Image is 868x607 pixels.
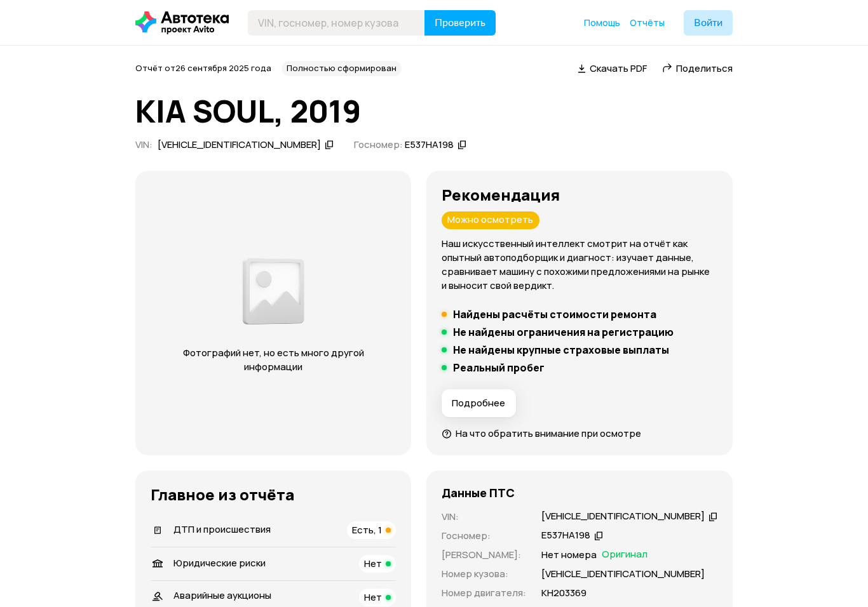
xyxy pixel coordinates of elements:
[602,548,648,562] span: Оригинал
[442,567,526,581] p: Номер кузова :
[630,17,665,29] span: Отчёты
[684,10,733,36] button: Войти
[405,138,454,152] div: Е537НА198
[151,486,396,504] h3: Главное из отчёта
[442,586,526,600] p: Номер двигателя :
[364,557,382,570] span: Нет
[584,17,620,29] a: Помощь
[364,590,382,604] span: Нет
[541,529,590,542] div: Е537НА198
[541,567,705,581] p: [VEHICLE_IDENTIFICATION_NUMBER]
[442,186,717,204] h3: Рекомендация
[541,510,705,523] div: [VEHICLE_IDENTIFICATION_NUMBER]
[662,62,733,75] a: Поделиться
[442,486,515,500] h4: Данные ПТС
[442,510,526,524] p: VIN :
[161,346,386,374] p: Фотографий нет, но есть много другой информации
[453,326,674,338] h5: Не найдены ограничения на регистрацию
[173,556,266,570] span: Юридические риски
[281,61,402,76] div: Полностью сформирован
[578,62,647,75] a: Скачать PDF
[456,427,641,440] span: На что обратить внимание при осмотре
[173,523,271,536] span: ДТП и происшествия
[453,308,656,321] h5: Найдены расчёты стоимости ремонта
[240,252,307,330] img: 2a3f492e8892fc00.png
[453,361,545,374] h5: Реальный пробег
[452,397,505,410] span: Подробнее
[453,344,669,356] h5: Не найдены крупные страховые выплаты
[435,18,485,28] span: Проверить
[541,548,597,562] p: Нет номера
[590,62,647,75] span: Скачать PDF
[442,529,526,543] p: Госномер :
[354,138,403,151] span: Госномер:
[135,94,733,128] h1: KIA SOUL, 2019
[135,62,271,74] span: Отчёт от 26 сентября 2025 года
[442,211,539,229] div: Можно осмотреть
[424,10,496,36] button: Проверить
[442,427,641,440] a: На что обратить внимание при осмотре
[135,138,153,151] span: VIN :
[248,10,425,36] input: VIN, госномер, номер кузова
[352,523,382,537] span: Есть, 1
[694,18,722,28] span: Войти
[158,138,321,152] div: [VEHICLE_IDENTIFICATION_NUMBER]
[541,586,587,600] p: КН203369
[676,62,733,75] span: Поделиться
[173,589,271,602] span: Аварийные аукционы
[442,389,516,417] button: Подробнее
[630,17,665,29] a: Отчёты
[442,237,717,293] p: Наш искусственный интеллект смотрит на отчёт как опытный автоподборщик и диагност: изучает данные...
[584,17,620,29] span: Помощь
[442,548,526,562] p: [PERSON_NAME] :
